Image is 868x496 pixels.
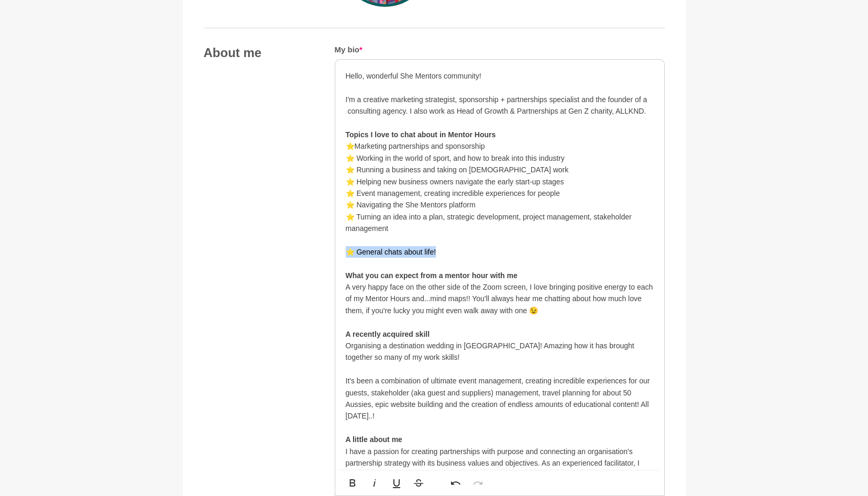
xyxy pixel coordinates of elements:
[346,94,654,117] p: I'm a creative marketing strategist, sponsorship + partnerships specialist and the founder of a c...
[346,281,654,316] p: A very happy face on the other side of the Zoom screen, I love bringing positive energy to each o...
[346,130,496,139] strong: Topics I love to chat about in Mentor Hours
[409,472,428,493] button: Strikethrough (⌘S)
[446,472,466,493] button: Undo (⌘Z)
[346,176,654,188] p: ⭐️ Helping new business owners navigate the early start-up stages
[343,472,362,493] button: Bold (⌘B)
[204,45,314,61] h4: About me
[346,271,518,280] strong: What you can expect from a mentor hour with me
[346,246,654,258] p: ⭐️ General chats about life!
[468,472,488,493] button: Redo (⌘⇧Z)
[346,211,654,235] p: ⭐️ Turning an idea into a plan, strategic development, project management, stakeholder management
[346,340,654,422] p: Organising a destination wedding in [GEOGRAPHIC_DATA]! Amazing how it has brought together so man...
[346,140,654,152] p: Marketing partnerships and sponsorship
[346,188,654,199] p: ⭐️ Event management, creating incredible experiences for people
[346,446,654,493] p: I have a passion for creating partnerships with purpose and connecting an organisation's partners...
[346,199,654,211] p: ⭐️ Navigating the She Mentors platform
[335,45,665,55] h5: My bio
[346,435,402,444] strong: A little about me
[346,142,355,150] strong: ⭐️
[346,164,654,175] p: ⭐️ Running a business and taking on [DEMOGRAPHIC_DATA] work
[346,330,430,338] strong: A recently acquired skill
[346,152,654,164] p: ⭐️ Working in the world of sport, and how to break into this industry
[365,472,384,493] button: Italic (⌘I)
[346,70,654,82] p: Hello, wonderful She Mentors community!
[387,472,406,493] button: Underline (⌘U)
